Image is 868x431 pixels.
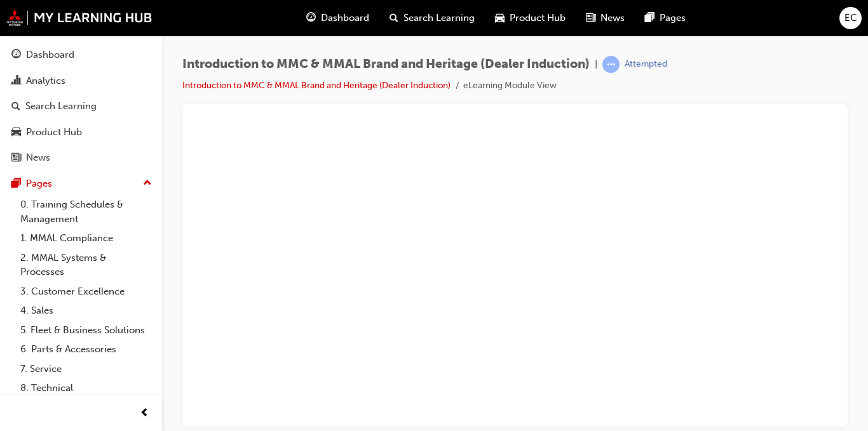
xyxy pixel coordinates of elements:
a: 3. Customer Excellence [15,282,157,302]
span: | [595,57,597,72]
span: pages-icon [645,10,654,26]
li: eLearning Module View [463,79,557,93]
a: 5. Fleet & Business Solutions [15,321,157,340]
a: 1. MMAL Compliance [15,229,157,248]
span: guage-icon [11,50,21,61]
a: 6. Parts & Accessories [15,340,157,359]
div: Search Learning [25,99,97,114]
a: pages-iconPages [635,5,696,31]
span: news-icon [11,152,21,164]
div: Dashboard [26,48,74,62]
a: 7. Service [15,359,157,379]
a: 0. Training Schedules & Management [15,195,157,229]
img: mmal [6,10,153,26]
a: 8. Technical [15,378,157,398]
a: News [5,146,157,169]
div: Pages [26,176,52,191]
a: Search Learning [5,95,157,118]
button: Pages [5,172,157,196]
span: car-icon [11,127,21,138]
span: chart-icon [11,76,21,87]
div: News [26,150,50,165]
span: car-icon [495,10,505,26]
a: guage-iconDashboard [296,5,379,31]
span: Pages [660,11,686,25]
a: Analytics [5,69,157,93]
button: EC [839,7,862,29]
span: prev-icon [140,406,149,421]
a: Product Hub [5,121,157,144]
button: DashboardAnalyticsSearch LearningProduct HubNews [5,41,157,172]
span: Introduction to MMC & MMAL Brand and Heritage (Dealer Induction) [182,57,590,72]
div: Product Hub [26,125,82,140]
a: Dashboard [5,43,157,67]
a: search-iconSearch Learning [379,5,485,31]
a: car-iconProduct Hub [485,5,576,31]
span: Dashboard [321,11,369,25]
a: news-iconNews [576,5,635,31]
span: search-icon [11,101,20,112]
span: pages-icon [11,178,21,190]
span: news-icon [586,10,595,26]
span: learningRecordVerb_ATTEMPT-icon [602,56,620,73]
span: Search Learning [403,11,475,25]
span: News [600,11,625,25]
span: guage-icon [306,10,316,26]
span: up-icon [143,175,152,192]
span: EC [844,11,857,25]
span: Product Hub [510,11,566,25]
span: search-icon [390,10,398,26]
a: 4. Sales [15,301,157,321]
div: Attempted [625,58,667,70]
a: Introduction to MMC & MMAL Brand and Heritage (Dealer Induction) [182,80,451,91]
a: 2. MMAL Systems & Processes [15,248,157,282]
div: Analytics [26,74,65,88]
